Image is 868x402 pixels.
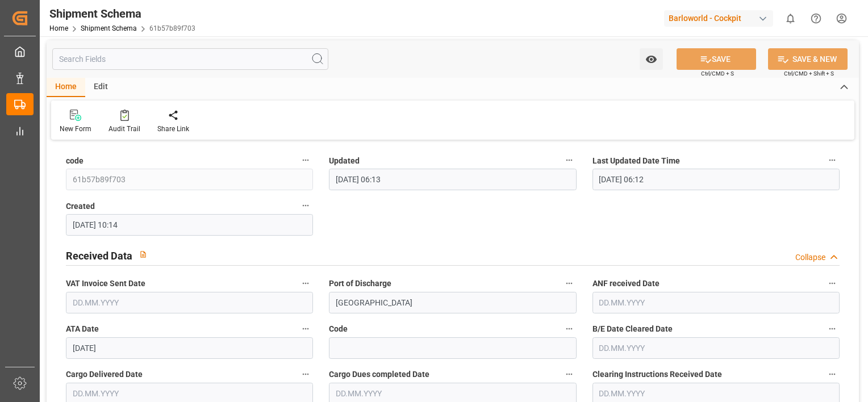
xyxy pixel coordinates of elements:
[329,323,348,335] span: Code
[664,7,778,29] button: Barloworld - Cockpit
[664,10,773,27] div: Barloworld - Cockpit
[592,323,673,335] span: B/E Date Cleared Date
[60,124,91,134] div: New Form
[803,6,829,31] button: Help Center
[49,24,68,32] a: Home
[49,5,195,22] div: Shipment Schema
[562,153,577,167] button: Updated
[562,321,577,336] button: Code
[132,244,154,265] button: View description
[66,323,99,335] span: ATA Date
[66,368,143,380] span: Cargo Delivered Date
[592,278,660,290] span: ANF received Date
[81,24,137,32] a: Shipment Schema
[66,155,84,167] span: code
[795,252,825,263] div: Collapse
[47,78,85,97] div: Home
[784,69,834,78] span: Ctrl/CMD + Shift + S
[825,276,840,291] button: ANF received Date
[66,278,145,290] span: VAT Invoice Sent Date
[592,368,722,380] span: Clearing Instructions Received Date
[298,367,313,382] button: Cargo Delivered Date
[592,155,680,167] span: Last Updated Date Time
[108,124,140,134] div: Audit Trail
[298,198,313,213] button: Created
[85,78,116,97] div: Edit
[66,292,313,313] input: DD.MM.YYYY
[66,337,313,359] input: DD.MM.YYYY
[677,48,756,70] button: SAVE
[562,276,577,291] button: Port of Discharge
[592,292,840,313] input: DD.MM.YYYY
[298,153,313,167] button: code
[825,367,840,382] button: Clearing Instructions Received Date
[768,48,848,70] button: SAVE & NEW
[562,367,577,382] button: Cargo Dues completed Date
[157,124,189,134] div: Share Link
[329,368,429,380] span: Cargo Dues completed Date
[298,321,313,336] button: ATA Date
[592,169,840,190] input: DD.MM.YYYY HH:MM
[329,169,576,190] input: DD.MM.YYYY HH:MM
[329,278,391,290] span: Port of Discharge
[66,248,132,263] h2: Received Data
[329,155,360,167] span: Updated
[701,69,734,78] span: Ctrl/CMD + S
[66,214,313,236] input: DD.MM.YYYY HH:MM
[592,337,840,359] input: DD.MM.YYYY
[640,48,663,70] button: open menu
[825,153,840,167] button: Last Updated Date Time
[298,276,313,291] button: VAT Invoice Sent Date
[66,200,95,212] span: Created
[825,321,840,336] button: B/E Date Cleared Date
[778,6,803,31] button: show 0 new notifications
[52,48,328,70] input: Search Fields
